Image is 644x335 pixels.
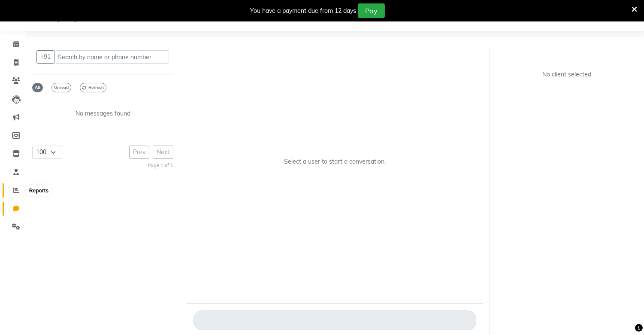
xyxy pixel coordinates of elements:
span: Refresh [80,83,106,92]
p: No messages found [32,109,173,118]
small: Page 1 of 1 [148,162,173,168]
button: +91 [36,50,54,64]
span: All [32,83,43,92]
div: You have a payment due from 12 days [250,6,356,15]
div: Reports [27,186,51,196]
span: Unread [51,83,71,92]
button: Pay [358,3,385,18]
div: No client selected [517,70,617,79]
input: Search by name or phone number [54,50,169,64]
p: Select a user to start a conversation. [284,157,386,166]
